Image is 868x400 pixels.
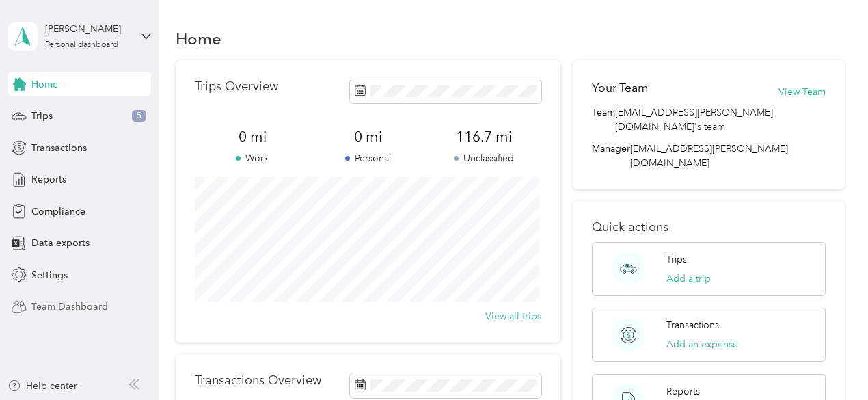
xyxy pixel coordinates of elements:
[195,79,278,94] p: Trips Overview
[592,220,826,235] p: Quick actions
[195,151,310,165] p: Work
[615,105,826,134] span: [EMAIL_ADDRESS][PERSON_NAME][DOMAIN_NAME]'s team
[592,79,648,96] h2: Your Team
[426,127,541,146] span: 116.7 mi
[592,105,615,134] span: Team
[426,151,541,165] p: Unclassified
[8,379,77,393] button: Help center
[31,204,85,219] span: Compliance
[592,142,630,170] span: Manager
[176,31,221,46] h1: Home
[31,268,68,282] span: Settings
[310,151,426,165] p: Personal
[31,141,87,155] span: Transactions
[666,271,711,286] button: Add a trip
[45,41,118,49] div: Personal dashboard
[195,127,310,146] span: 0 mi
[666,337,738,351] button: Add an expense
[778,85,826,99] button: View Team
[31,109,53,123] span: Trips
[31,172,66,187] span: Reports
[31,77,58,92] span: Home
[31,299,108,314] span: Team Dashboard
[45,22,131,36] div: [PERSON_NAME]
[132,110,146,122] span: 5
[31,236,90,250] span: Data exports
[666,252,687,267] p: Trips
[630,143,788,169] span: [EMAIL_ADDRESS][PERSON_NAME][DOMAIN_NAME]
[791,323,868,400] iframe: Everlance-gr Chat Button Frame
[666,384,700,399] p: Reports
[485,309,541,323] button: View all trips
[666,318,719,332] p: Transactions
[195,373,321,388] p: Transactions Overview
[310,127,426,146] span: 0 mi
